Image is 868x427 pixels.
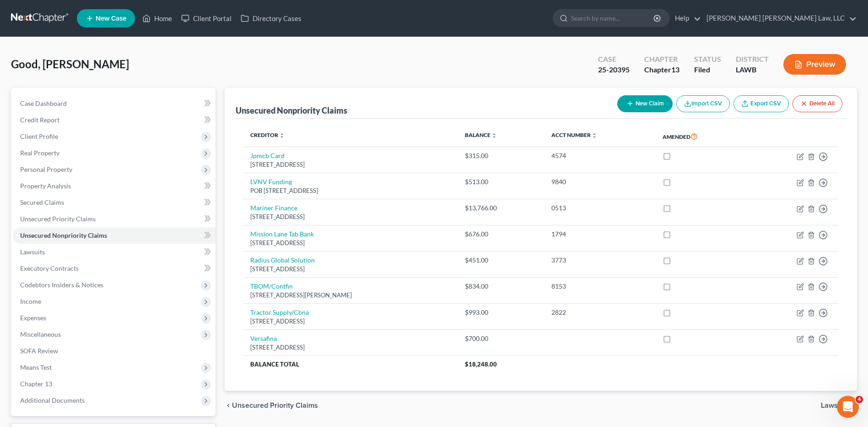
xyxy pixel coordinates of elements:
[551,131,597,138] a: Acct Number unfold_more
[670,10,701,27] a: Help
[250,204,297,212] a: Mariner Finance
[465,177,536,186] div: $513.00
[465,361,497,368] span: $18,248.00
[13,194,216,211] a: Secured Claims
[465,230,536,239] div: $676.00
[250,308,309,316] a: Tractor Supply/Cbna
[551,230,648,239] div: 1794
[598,65,630,75] div: 25-20395
[702,10,857,27] a: [PERSON_NAME] [PERSON_NAME] Law, LLC
[20,380,52,388] span: Chapter 13
[138,10,177,27] a: Home
[250,282,293,290] a: TBOM/Contfin
[232,402,318,409] span: Unsecured Priority Claims
[733,95,789,112] a: Export CSV
[250,152,285,159] a: Jpmcb Card
[551,151,648,160] div: 4574
[20,347,58,355] span: SOFA Review
[177,10,236,27] a: Client Portal
[11,57,129,71] span: Good, [PERSON_NAME]
[250,213,450,221] div: [STREET_ADDRESS]
[465,256,536,265] div: $451.00
[598,54,630,65] div: Case
[13,260,216,277] a: Executory Contracts
[793,95,842,112] button: Delete All
[617,95,673,112] button: New Claim
[20,99,67,107] span: Case Dashboard
[465,203,536,213] div: $13,766.00
[551,177,648,186] div: 9840
[20,231,107,239] span: Unsecured Nonpriority Claims
[20,363,52,371] span: Means Test
[13,227,216,244] a: Unsecured Nonpriority Claims
[676,95,730,112] button: Import CSV
[250,317,450,326] div: [STREET_ADDRESS]
[250,256,315,264] a: Radius Global Solution
[250,230,314,238] a: Mission Lane Tab Bank
[551,203,648,213] div: 0513
[821,402,857,409] button: Lawsuits chevron_right
[20,215,96,223] span: Unsecured Priority Claims
[13,112,216,128] a: Credit Report
[250,239,450,247] div: [STREET_ADDRESS]
[13,244,216,260] a: Lawsuits
[250,160,450,169] div: [STREET_ADDRESS]
[250,131,285,138] a: Creditor unfold_more
[671,65,679,74] span: 13
[236,105,347,116] div: Unsecured Nonpriority Claims
[20,264,79,272] span: Executory Contracts
[644,65,679,75] div: Chapter
[13,211,216,227] a: Unsecured Priority Claims
[20,314,46,322] span: Expenses
[250,265,450,274] div: [STREET_ADDRESS]
[20,198,64,206] span: Secured Claims
[783,54,846,75] button: Preview
[13,178,216,194] a: Property Analysis
[837,396,859,418] iframe: Intercom live chat
[236,10,306,27] a: Directory Cases
[250,186,450,195] div: POB [STREET_ADDRESS]
[592,133,597,138] i: unfold_more
[465,151,536,160] div: $315.00
[250,343,450,352] div: [STREET_ADDRESS]
[694,65,721,75] div: Filed
[465,131,497,138] a: Balance unfold_more
[694,54,721,65] div: Status
[250,178,292,186] a: LVNV Funding
[96,15,126,22] span: New Case
[20,330,61,338] span: Miscellaneous
[13,343,216,359] a: SOFA Review
[20,396,85,404] span: Additional Documents
[20,182,71,190] span: Property Analysis
[736,54,769,65] div: District
[20,248,45,256] span: Lawsuits
[655,126,747,147] th: Amended
[20,165,72,173] span: Personal Property
[821,402,850,409] span: Lawsuits
[551,308,648,317] div: 2822
[250,334,277,342] a: Versafina
[20,116,59,124] span: Credit Report
[465,334,536,343] div: $700.00
[491,133,497,138] i: unfold_more
[243,356,458,372] th: Balance Total
[644,54,679,65] div: Chapter
[20,297,41,305] span: Income
[225,402,318,409] button: chevron_left Unsecured Priority Claims
[225,402,232,409] i: chevron_left
[20,149,59,157] span: Real Property
[736,65,769,75] div: LAWB
[279,133,285,138] i: unfold_more
[551,282,648,291] div: 8153
[571,10,655,27] input: Search by name...
[20,132,58,140] span: Client Profile
[465,282,536,291] div: $834.00
[551,256,648,265] div: 3773
[856,396,863,403] span: 4
[20,281,103,289] span: Codebtors Insiders & Notices
[13,95,216,112] a: Case Dashboard
[465,308,536,317] div: $993.00
[250,291,450,300] div: [STREET_ADDRESS][PERSON_NAME]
